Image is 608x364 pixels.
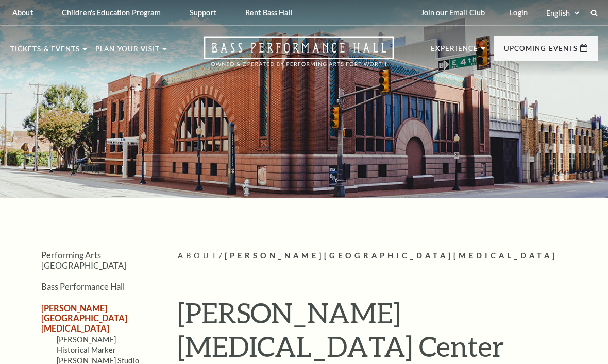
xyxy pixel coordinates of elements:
p: Tickets & Events [10,46,80,58]
a: [PERSON_NAME] Historical Marker [57,335,116,354]
p: Support [190,8,216,17]
select: Select: [544,8,581,18]
a: Bass Performance Hall [41,282,125,291]
a: Performing Arts [GEOGRAPHIC_DATA] [41,250,126,270]
p: Children's Education Program [62,8,161,17]
p: Rent Bass Hall [245,8,293,17]
p: Experience [431,45,478,58]
a: [PERSON_NAME][GEOGRAPHIC_DATA][MEDICAL_DATA] [41,303,127,333]
span: About [178,251,219,260]
p: Upcoming Events [504,45,578,58]
span: [PERSON_NAME][GEOGRAPHIC_DATA][MEDICAL_DATA] [225,251,558,260]
p: Plan Your Visit [95,46,160,58]
p: About [12,8,33,17]
p: / [178,250,598,263]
